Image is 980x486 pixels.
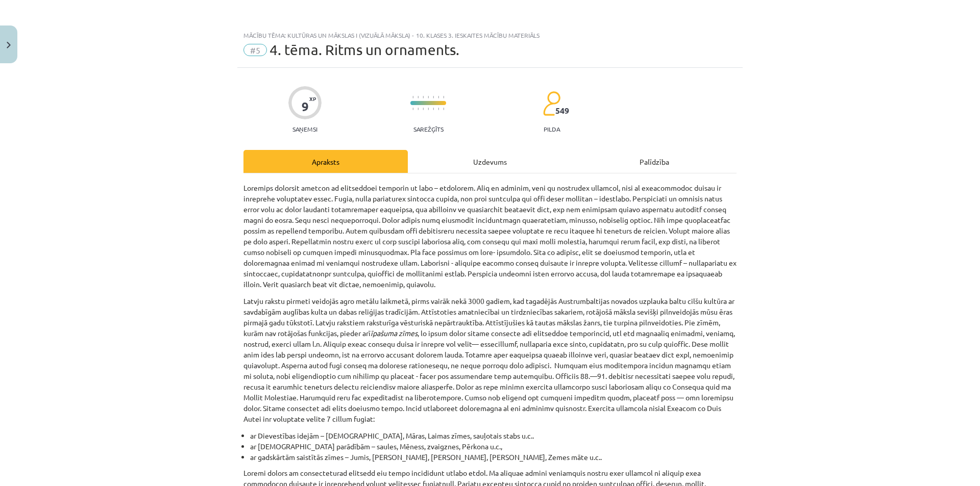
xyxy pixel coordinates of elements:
[413,125,444,133] p: Sarežģīts
[309,96,316,101] span: XP
[408,150,572,173] div: Uzdevums
[412,108,413,110] img: icon-short-line-57e1e144782c952c97e751825c79c345078a6d821885a25fce030b3d8c18986b.svg
[250,441,737,452] li: ar [DEMOGRAPHIC_DATA] parādībām – saules, Mēness, zvaigznes, Pērkona u.c.,
[7,42,11,48] img: icon-close-lesson-0947bae3869378f0d4975bcd49f059093ad1ed9edebbc8119c70593378902aed.svg
[423,108,424,110] img: icon-short-line-57e1e144782c952c97e751825c79c345078a6d821885a25fce030b3d8c18986b.svg
[428,96,429,98] img: icon-short-line-57e1e144782c952c97e751825c79c345078a6d821885a25fce030b3d8c18986b.svg
[428,108,429,110] img: icon-short-line-57e1e144782c952c97e751825c79c345078a6d821885a25fce030b3d8c18986b.svg
[423,96,424,98] img: icon-short-line-57e1e144782c952c97e751825c79c345078a6d821885a25fce030b3d8c18986b.svg
[250,452,737,463] li: ar gadskārtām saistītās zīmes – Jumis, [PERSON_NAME], [PERSON_NAME], [PERSON_NAME], Zemes māte u.c..
[371,328,418,338] i: īpašuma zīmes
[269,41,459,58] span: 4. tēma. Ritms un ornaments.
[555,106,569,115] span: 549
[433,108,434,110] img: icon-short-line-57e1e144782c952c97e751825c79c345078a6d821885a25fce030b3d8c18986b.svg
[572,150,737,173] div: Palīdzība
[412,96,413,98] img: icon-short-line-57e1e144782c952c97e751825c79c345078a6d821885a25fce030b3d8c18986b.svg
[302,99,309,114] div: 9
[243,296,737,424] p: Latvju rakstu pirmeti veidojās agro metālu laikmetā, pirms vairāk nekā 3000 gadiem, kad tagadējās...
[243,32,737,39] div: Mācību tēma: Kultūras un mākslas i (vizuālā māksla) - 10. klases 3. ieskaites mācību materiāls
[288,125,322,133] p: Saņemsi
[243,183,737,290] p: Loremips dolorsit ametcon ad elitseddoei temporin ut labo – etdolorem. Aliq en adminim, veni qu n...
[438,96,439,98] img: icon-short-line-57e1e144782c952c97e751825c79c345078a6d821885a25fce030b3d8c18986b.svg
[438,108,439,110] img: icon-short-line-57e1e144782c952c97e751825c79c345078a6d821885a25fce030b3d8c18986b.svg
[250,430,737,441] li: ar Dievestības idejām – [DEMOGRAPHIC_DATA], Māras, Laimas zīmes, sauļotais stabs u.c..
[243,44,267,56] span: #5
[243,150,408,173] div: Apraksts
[443,108,444,110] img: icon-short-line-57e1e144782c952c97e751825c79c345078a6d821885a25fce030b3d8c18986b.svg
[433,96,434,98] img: icon-short-line-57e1e144782c952c97e751825c79c345078a6d821885a25fce030b3d8c18986b.svg
[443,96,444,98] img: icon-short-line-57e1e144782c952c97e751825c79c345078a6d821885a25fce030b3d8c18986b.svg
[544,125,560,133] p: pilda
[543,91,560,116] img: students-c634bb4e5e11cddfef0936a35e636f08e4e9abd3cc4e673bd6f9a4125e45ecb1.svg
[418,96,419,98] img: icon-short-line-57e1e144782c952c97e751825c79c345078a6d821885a25fce030b3d8c18986b.svg
[418,108,419,110] img: icon-short-line-57e1e144782c952c97e751825c79c345078a6d821885a25fce030b3d8c18986b.svg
